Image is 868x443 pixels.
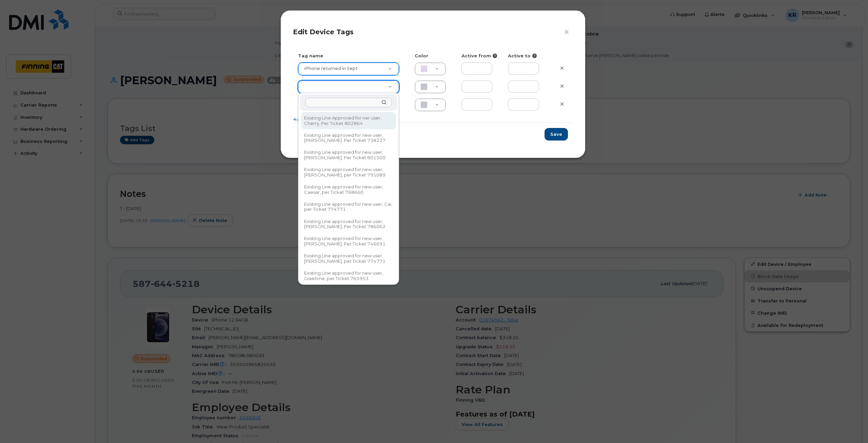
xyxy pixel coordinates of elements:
[302,216,395,232] div: Existing Line approved for new user, [PERSON_NAME], Per Ticket 786062
[302,268,395,284] div: Existing Line approved for new user, Graehme, per Ticket 765953
[302,199,395,215] div: Existing Line approved for new user, Cai, per Ticket 774771
[302,164,395,180] div: Existing Line approved for new user, [PERSON_NAME], per Ticket 791089
[302,113,395,129] div: Existing Line Approved for ner user, Cherry, Per Ticket 802864
[302,130,395,146] div: Existing Line approved for new user, [PERSON_NAME]. Per Ticket 738227
[839,413,863,438] iframe: Messenger Launcher
[302,147,395,163] div: Existing Line approved for new user, [PERSON_NAME], Per Ticket 801500
[302,182,395,198] div: Existing Line approved for new user, Caesar, per Ticket 768660
[302,234,395,250] div: Existing Line approved for new user, [PERSON_NAME], Per Ticket 746691
[302,251,395,266] div: Existing Line approved for new user, [PERSON_NAME], per Ticket 774771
